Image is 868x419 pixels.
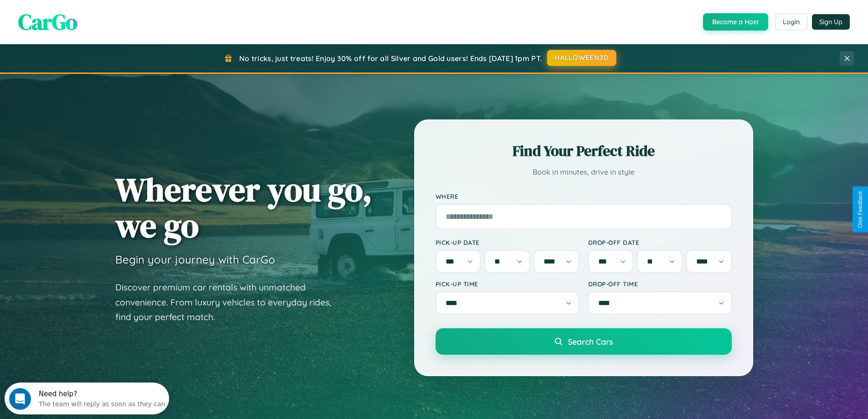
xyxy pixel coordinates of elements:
[568,336,613,347] span: Search Cars
[34,15,161,25] div: The team will reply as soon as they can
[5,383,169,414] iframe: Intercom live chat discovery launcher
[115,253,275,266] h3: Begin your journey with CarGo
[115,280,343,325] p: Discover premium car rentals with unmatched convenience. From luxury vehicles to everyday rides, ...
[436,238,579,246] label: Pick-up Date
[775,14,807,30] button: Login
[857,191,863,228] div: Give Feedback
[115,171,372,243] h1: Wherever you go, we go
[436,192,732,200] label: Where
[703,13,768,31] button: Become a Host
[4,4,169,29] div: Open Intercom Messenger
[239,54,542,63] span: No tricks, just treats! Enjoy 30% off for all Silver and Gold users! Ends [DATE] 1pm PT.
[812,14,850,30] button: Sign Up
[18,7,77,37] span: CarGo
[588,238,732,246] label: Drop-off Date
[436,141,732,161] h2: Find Your Perfect Ride
[34,8,161,15] div: Need help?
[9,388,31,410] iframe: Intercom live chat
[436,328,732,355] button: Search Cars
[547,50,616,66] button: HALLOWEEN30
[436,280,579,288] label: Pick-up Time
[588,280,732,288] label: Drop-off Time
[436,166,732,179] p: Book in minutes, drive in style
